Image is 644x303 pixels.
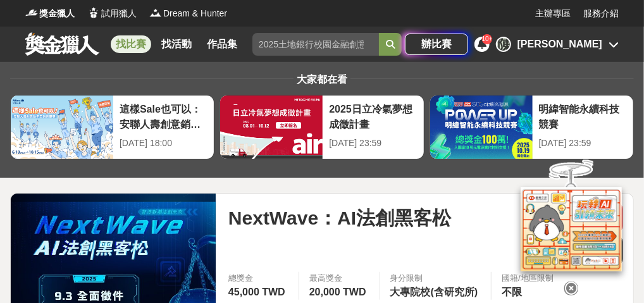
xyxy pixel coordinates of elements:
a: Logo試用獵人 [87,7,137,20]
div: [DATE] 18:00 [120,137,207,150]
div: [PERSON_NAME] [517,37,602,52]
input: 2025土地銀行校園金融創意挑戰賽：從你出發 開啟智慧金融新頁 [252,33,379,56]
span: NextWave：AI法創黑客松 [228,204,451,232]
a: 辦比賽 [405,34,468,55]
span: 大專院校(含研究所) [390,287,478,297]
a: 服務介紹 [583,7,619,20]
span: 獎金獵人 [39,7,75,20]
a: 找比賽 [111,35,151,53]
img: Logo [149,6,162,19]
div: 明緯智能永續科技競賽 [539,102,627,130]
a: Logo獎金獵人 [25,7,75,20]
div: [DATE] 23:59 [539,137,627,150]
span: 10+ [482,35,493,42]
span: 20,000 TWD [309,287,366,297]
span: 最高獎金 [309,272,369,285]
a: 明緯智能永續科技競賽[DATE] 23:59 [430,95,634,159]
span: 試用獵人 [101,7,137,20]
a: 這樣Sale也可以： 安聯人壽創意銷售法募集[DATE] 18:00 [10,95,214,159]
div: 身分限制 [390,272,481,285]
div: 2025日立冷氣夢想成徵計畫 [329,102,417,130]
span: 不限 [502,287,522,297]
a: 主辦專區 [535,7,571,20]
div: 國籍/地區限制 [502,272,554,285]
span: Dream & Hunter [163,7,227,20]
span: 45,000 TWD [228,287,285,297]
a: 找活動 [156,35,197,53]
a: LogoDream & Hunter [149,7,227,20]
img: Logo [87,6,100,19]
div: 這樣Sale也可以： 安聯人壽創意銷售法募集 [120,102,207,130]
div: 陳 [496,37,511,52]
span: 總獎金 [228,272,288,285]
div: [DATE] 23:59 [329,137,417,150]
a: 作品集 [202,35,242,53]
img: d2146d9a-e6f6-4337-9592-8cefde37ba6b.png [521,187,622,271]
img: Logo [25,6,38,19]
span: 大家都在看 [294,74,350,85]
a: 2025日立冷氣夢想成徵計畫[DATE] 23:59 [220,95,424,159]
